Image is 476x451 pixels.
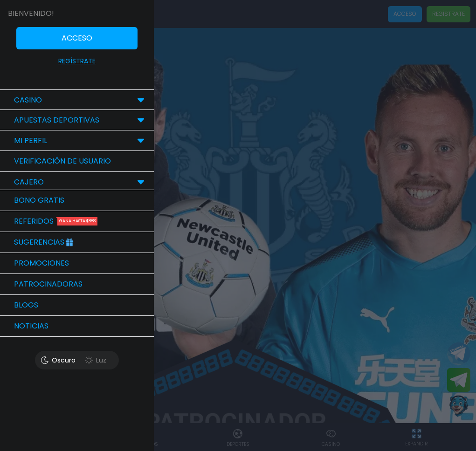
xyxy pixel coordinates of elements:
p: CAJERO [14,177,44,188]
div: Oscuro [37,353,79,367]
div: Bienvenido ! [8,8,54,19]
p: Apuestas Deportivas [14,115,99,126]
div: Gana hasta $888 [57,217,97,225]
img: Gift [64,235,75,245]
button: Acceso [16,27,138,49]
button: OscuroLuz [35,351,119,369]
button: Acceso [16,27,138,56]
p: Regístrate [58,56,96,66]
p: CASINO [14,95,42,106]
p: MI PERFIL [14,135,47,146]
div: Luz [75,353,117,367]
